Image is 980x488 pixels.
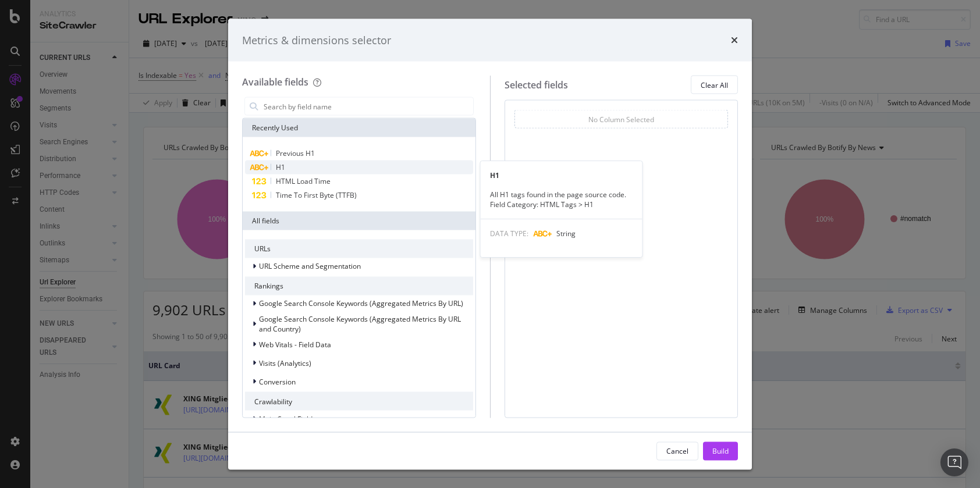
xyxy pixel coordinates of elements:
[276,176,331,186] span: HTML Load Time
[691,76,738,94] button: Clear All
[703,441,738,460] button: Build
[243,119,475,137] div: Recently Used
[940,448,968,476] div: Open Intercom Messenger
[259,298,463,308] span: Google Search Console Keywords (Aggregated Metrics By URL)
[556,229,576,238] span: String
[245,240,473,258] div: URLs
[243,212,475,230] div: All fields
[259,376,296,386] span: Conversion
[701,80,728,90] div: Clear All
[276,148,315,158] span: Previous H1
[259,414,316,423] span: Main Crawl Fields
[505,78,568,91] div: Selected fields
[245,392,473,411] div: Crawlability
[666,446,688,455] div: Cancel
[731,33,738,48] div: times
[259,314,461,334] span: Google Search Console Keywords (Aggregated Metrics By URL and Country)
[259,261,361,271] span: URL Scheme and Segmentation
[276,162,285,172] span: H1
[245,277,473,295] div: Rankings
[228,19,752,469] div: modal
[490,229,528,238] span: DATA TYPE:
[242,76,308,88] div: Available fields
[242,33,391,48] div: Metrics & dimensions selector
[588,114,654,124] div: No Column Selected
[259,339,331,349] span: Web Vitals - Field Data
[259,358,311,368] span: Visits (Analytics)
[276,190,357,200] span: Time To First Byte (TTFB)
[481,170,642,180] div: H1
[656,441,698,460] button: Cancel
[712,446,729,455] div: Build
[481,190,642,209] div: All H1 tags found in the page source code. Field Category: HTML Tags > H1
[262,98,473,115] input: Search by field name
